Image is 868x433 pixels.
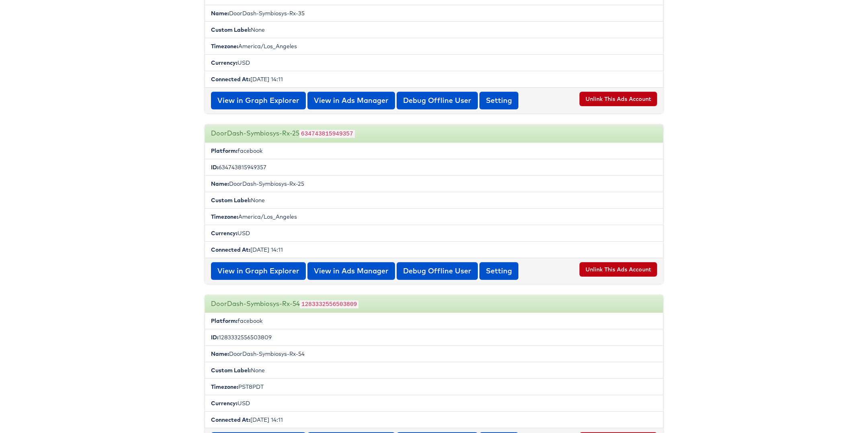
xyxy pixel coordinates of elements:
[205,378,663,395] li: PST8PDT
[211,76,250,83] b: Connected At:
[579,92,657,106] button: Unlink This Ads Account
[205,71,663,88] li: [DATE] 14:11
[307,92,395,109] a: View in Ads Manager
[205,143,663,159] li: facebook
[205,241,663,258] li: [DATE] 14:11
[205,411,663,428] li: [DATE] 14:11
[479,92,518,109] button: Setting
[211,147,237,154] b: Platform:
[205,125,663,143] div: DoorDash-Symbiosys-Rx-25
[299,130,355,138] code: 634743815949357
[205,54,663,71] li: USD
[211,367,251,374] b: Custom Label:
[211,164,219,171] b: ID:
[211,10,229,17] b: Name:
[300,300,358,308] code: 1283332556503809
[211,262,306,280] a: View in Graph Explorer
[211,246,250,253] b: Connected At:
[205,192,663,209] li: None
[205,225,663,242] li: USD
[211,230,237,237] b: Currency:
[211,43,238,50] b: Timezone:
[205,313,663,329] li: facebook
[211,350,229,357] b: Name:
[397,262,478,280] a: Debug Offline User
[205,5,663,22] li: DoorDash-Symbiosys-Rx-35
[211,59,237,66] b: Currency:
[307,262,395,280] a: View in Ads Manager
[211,26,251,33] b: Custom Label:
[479,262,518,280] button: Setting
[579,262,657,277] button: Unlink This Ads Account
[205,38,663,55] li: America/Los_Angeles
[211,334,219,341] b: ID:
[211,92,306,109] a: View in Graph Explorer
[211,197,251,204] b: Custom Label:
[205,362,663,379] li: None
[205,208,663,225] li: America/Los_Angeles
[205,295,663,313] div: DoorDash-Symbiosys-Rx-54
[205,159,663,176] li: 634743815949357
[211,180,229,187] b: Name:
[211,383,238,390] b: Timezone:
[205,395,663,412] li: USD
[211,416,250,423] b: Connected At:
[205,175,663,192] li: DoorDash-Symbiosys-Rx-25
[211,213,238,220] b: Timezone:
[205,329,663,346] li: 1283332556503809
[211,317,237,324] b: Platform:
[205,21,663,38] li: None
[211,400,237,407] b: Currency:
[205,345,663,362] li: DoorDash-Symbiosys-Rx-54
[397,92,478,109] a: Debug Offline User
